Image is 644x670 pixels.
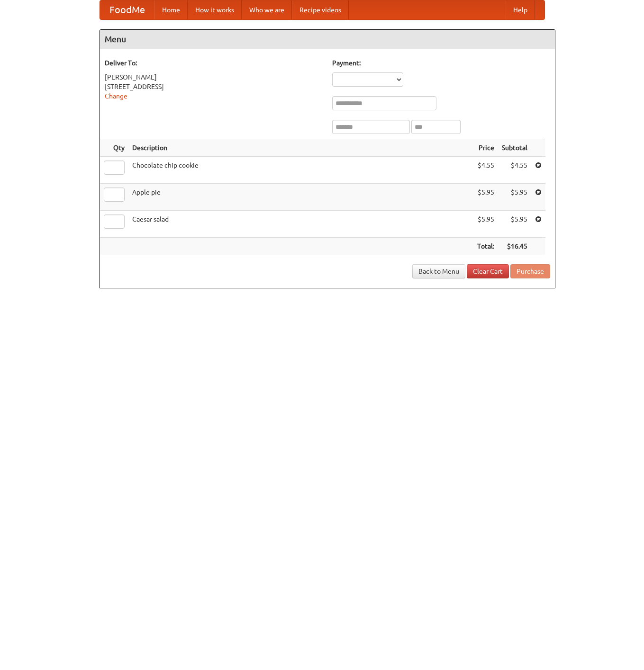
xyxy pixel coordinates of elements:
[473,211,498,238] td: $5.95
[473,139,498,157] th: Price
[332,58,550,68] h5: Payment:
[498,184,531,211] td: $5.95
[105,72,323,82] div: [PERSON_NAME]
[498,211,531,238] td: $5.95
[154,0,188,19] a: Home
[128,139,473,157] th: Description
[105,58,323,68] h5: Deliver To:
[128,211,473,238] td: Caesar salad
[498,157,531,184] td: $4.55
[100,30,555,49] h4: Menu
[510,264,550,278] button: Purchase
[473,157,498,184] td: $4.55
[498,139,531,157] th: Subtotal
[473,238,498,255] th: Total:
[188,0,242,19] a: How it works
[128,184,473,211] td: Apple pie
[100,0,154,19] a: FoodMe
[412,264,465,278] a: Back to Menu
[467,264,509,278] a: Clear Cart
[292,0,349,19] a: Recipe videos
[105,82,323,91] div: [STREET_ADDRESS]
[100,139,128,157] th: Qty
[506,0,535,19] a: Help
[105,92,127,100] a: Change
[473,184,498,211] td: $5.95
[128,157,473,184] td: Chocolate chip cookie
[498,238,531,255] th: $16.45
[242,0,292,19] a: Who we are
